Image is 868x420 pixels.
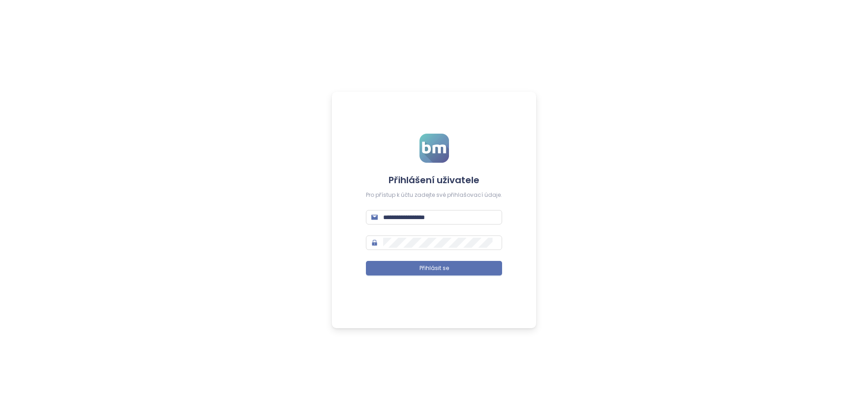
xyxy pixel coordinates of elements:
[419,134,449,163] img: logo
[366,261,502,275] button: Přihlásit se
[366,174,502,186] h4: Přihlášení uživatele
[366,191,502,200] div: Pro přístup k účtu zadejte své přihlašovací údaje.
[371,214,378,220] span: mail
[419,264,449,273] span: Přihlásit se
[371,240,378,246] span: lock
